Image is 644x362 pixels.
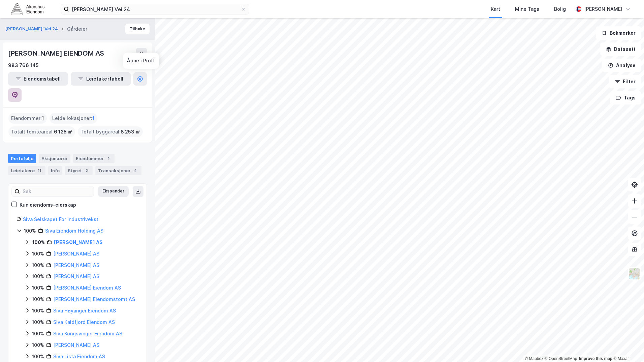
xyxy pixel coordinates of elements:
[32,330,44,338] div: 100%
[610,330,644,362] div: Kontrollprogram for chat
[545,356,577,361] a: OpenStreetMap
[8,48,105,59] div: [PERSON_NAME] EIENDOM AS
[32,353,44,361] div: 100%
[32,318,44,326] div: 100%
[20,186,94,197] input: Søk
[53,308,116,313] a: Siva Høyanger Eiendom AS
[53,319,115,325] a: Siva Kaldfjord Eiendom AS
[65,166,93,175] div: Styret
[20,201,76,209] div: Kun eiendoms-eierskap
[628,267,641,280] img: Z
[53,296,135,302] a: [PERSON_NAME] Eiendomstomt AS
[11,3,44,15] img: akershus-eiendom-logo.9091f326c980b4bce74ccdd9f866810c.svg
[53,285,121,291] a: [PERSON_NAME] Eiendom AS
[48,166,62,175] div: Info
[53,354,105,359] a: Siva Lista Eiendom AS
[67,25,87,33] div: Gårdeier
[5,26,59,32] button: [PERSON_NAME]' Vei 24
[579,356,612,361] a: Improve this map
[32,284,44,292] div: 100%
[491,5,500,13] div: Kart
[554,5,566,13] div: Bolig
[8,166,45,175] div: Leietakere
[602,59,641,72] button: Analyse
[73,154,115,163] div: Eiendommer
[92,114,95,122] span: 1
[32,250,44,258] div: 100%
[83,167,90,174] div: 2
[525,356,543,361] a: Mapbox
[610,91,641,104] button: Tags
[610,330,644,362] iframe: Chat Widget
[69,4,241,14] input: Søk på adresse, matrikkel, gårdeiere, leietakere eller personer
[8,61,39,69] div: 983 766 145
[32,341,44,349] div: 100%
[53,273,99,279] a: [PERSON_NAME] AS
[71,72,131,86] button: Leietakertabell
[584,5,622,13] div: [PERSON_NAME]
[121,128,140,136] span: 8 253 ㎡
[132,167,139,174] div: 4
[95,166,141,175] div: Transaksjoner
[98,186,129,197] button: Ekspander
[32,261,44,269] div: 100%
[53,342,99,348] a: [PERSON_NAME] AS
[609,75,641,88] button: Filter
[596,26,641,40] button: Bokmerker
[8,72,68,86] button: Eiendomstabell
[32,238,45,246] div: 100%
[8,126,75,137] div: Totalt tomteareal :
[23,216,98,222] a: Siva Selskapet For Industrivekst
[32,272,44,280] div: 100%
[45,228,103,234] a: Siva Eiendom Holding AS
[42,114,44,122] span: 1
[39,154,70,163] div: Aksjonærer
[515,5,539,13] div: Mine Tags
[32,295,44,303] div: 100%
[125,24,150,34] button: Tilbake
[36,167,43,174] div: 11
[54,128,72,136] span: 6 125 ㎡
[105,155,112,162] div: 1
[50,113,97,124] div: Leide lokasjoner :
[78,126,143,137] div: Totalt byggareal :
[8,113,47,124] div: Eiendommer :
[32,307,44,315] div: 100%
[24,227,36,235] div: 100%
[53,262,99,268] a: [PERSON_NAME] AS
[53,251,99,257] a: [PERSON_NAME] AS
[600,42,641,56] button: Datasett
[54,239,103,245] a: [PERSON_NAME] AS
[8,154,36,163] div: Portefølje
[53,331,122,336] a: Siva Kongsvinger Eiendom AS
